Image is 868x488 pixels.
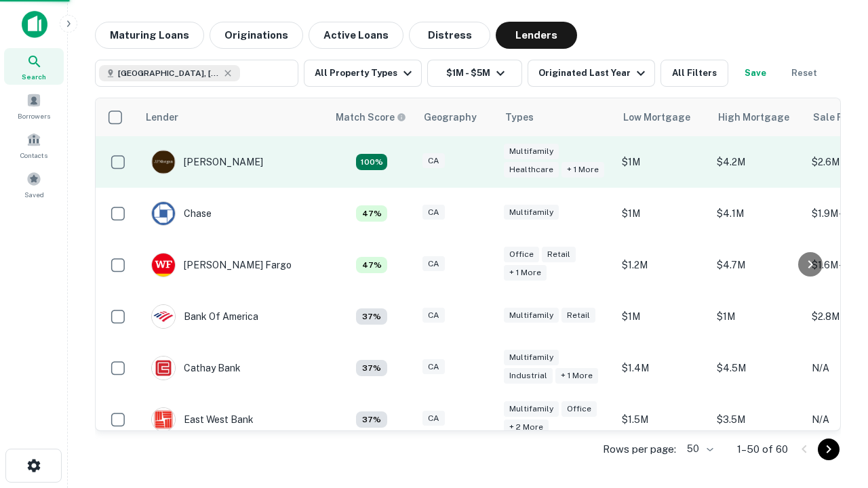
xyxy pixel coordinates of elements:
[416,98,497,136] th: Geography
[603,441,676,457] p: Rows per page:
[623,109,690,125] div: Low Mortgage
[152,357,175,380] img: picture
[710,136,805,188] td: $4.2M
[542,247,576,262] div: Retail
[151,253,292,277] div: [PERSON_NAME] Fargo
[22,71,46,82] span: Search
[422,153,445,169] div: CA
[615,188,710,239] td: $1M
[424,109,477,125] div: Geography
[505,109,534,125] div: Types
[95,22,204,49] button: Maturing Loans
[504,265,547,281] div: + 1 more
[151,407,254,432] div: East West Bank
[151,201,212,226] div: Chase
[528,60,655,87] button: Originated Last Year
[497,98,615,136] th: Types
[504,205,559,220] div: Multifamily
[4,87,64,124] a: Borrowers
[496,22,577,49] button: Lenders
[615,394,710,445] td: $1.5M
[118,67,220,79] span: [GEOGRAPHIC_DATA], [GEOGRAPHIC_DATA], [GEOGRAPHIC_DATA]
[22,11,47,38] img: capitalize-icon.png
[555,368,598,384] div: + 1 more
[734,60,777,87] button: Save your search to get updates of matches that match your search criteria.
[409,22,490,49] button: Distress
[504,401,559,417] div: Multifamily
[561,401,597,417] div: Office
[356,308,387,325] div: Matching Properties: 4, hasApolloMatch: undefined
[615,239,710,291] td: $1.2M
[660,60,728,87] button: All Filters
[356,411,387,428] div: Matching Properties: 4, hasApolloMatch: undefined
[4,127,64,163] a: Contacts
[710,342,805,394] td: $4.5M
[138,98,328,136] th: Lender
[504,144,559,159] div: Multifamily
[710,188,805,239] td: $4.1M
[615,98,710,136] th: Low Mortgage
[152,253,175,277] img: picture
[336,110,403,125] h6: Match Score
[18,110,50,121] span: Borrowers
[718,109,789,125] div: High Mortgage
[146,109,178,125] div: Lender
[356,205,387,222] div: Matching Properties: 5, hasApolloMatch: undefined
[152,305,175,328] img: picture
[538,65,649,81] div: Originated Last Year
[710,98,805,136] th: High Mortgage
[710,394,805,445] td: $3.5M
[682,439,715,459] div: 50
[561,308,595,323] div: Retail
[710,239,805,291] td: $4.7M
[356,257,387,273] div: Matching Properties: 5, hasApolloMatch: undefined
[20,150,47,161] span: Contacts
[356,154,387,170] div: Matching Properties: 19, hasApolloMatch: undefined
[710,291,805,342] td: $1M
[422,205,445,220] div: CA
[4,166,64,203] a: Saved
[422,411,445,426] div: CA
[309,22,403,49] button: Active Loans
[504,350,559,365] div: Multifamily
[561,162,604,178] div: + 1 more
[504,308,559,323] div: Multifamily
[151,356,241,380] div: Cathay Bank
[615,136,710,188] td: $1M
[504,368,553,384] div: Industrial
[152,202,175,225] img: picture
[800,380,868,445] iframe: Chat Widget
[152,150,175,174] img: picture
[422,308,445,323] div: CA
[427,60,522,87] button: $1M - $5M
[615,342,710,394] td: $1.4M
[304,60,422,87] button: All Property Types
[356,360,387,376] div: Matching Properties: 4, hasApolloMatch: undefined
[818,439,840,460] button: Go to next page
[151,150,263,174] div: [PERSON_NAME]
[151,304,258,329] div: Bank Of America
[504,162,559,178] div: Healthcare
[336,110,406,125] div: Capitalize uses an advanced AI algorithm to match your search with the best lender. The match sco...
[504,247,539,262] div: Office
[152,408,175,431] img: picture
[328,98,416,136] th: Capitalize uses an advanced AI algorithm to match your search with the best lender. The match sco...
[737,441,788,457] p: 1–50 of 60
[504,420,549,435] div: + 2 more
[615,291,710,342] td: $1M
[422,256,445,272] div: CA
[422,359,445,375] div: CA
[24,189,44,200] span: Saved
[4,48,64,85] a: Search
[210,22,303,49] button: Originations
[783,60,826,87] button: Reset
